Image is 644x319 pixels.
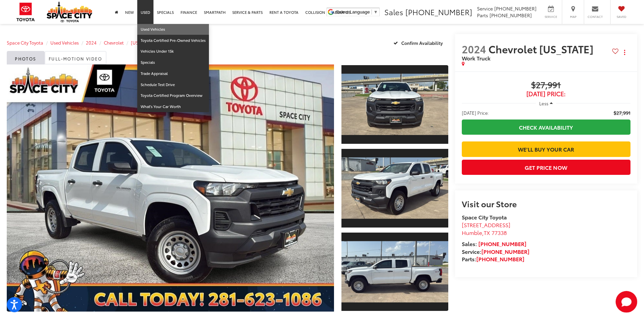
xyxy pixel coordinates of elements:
[462,141,630,157] a: We'll Buy Your Car
[131,39,155,46] a: [US_STATE]
[462,42,486,56] span: 2024
[401,40,443,46] span: Confirm Availability
[462,80,630,90] span: $27,991
[462,221,510,229] span: [STREET_ADDRESS]
[566,15,580,19] span: Map
[462,109,489,116] span: [DATE] Price:
[462,247,529,255] strong: Service:
[462,240,477,247] span: Sales:
[137,101,209,112] a: What's Your Car Worth
[137,57,209,68] a: Specials
[462,255,524,263] strong: Parts:
[462,90,630,97] span: [DATE] Price:
[336,9,370,15] span: Select Language
[462,221,510,236] a: [STREET_ADDRESS] Humble,TX 77338
[462,199,630,208] h2: Visit our Store
[340,158,449,219] img: 2024 Chevrolet Colorado Work Truck
[340,74,449,135] img: 2024 Chevrolet Colorado Work Truck
[374,9,378,15] span: ▼
[462,54,491,62] span: Work Truck
[45,51,106,64] a: Full-Motion Video
[341,148,448,228] a: Expand Photo 2
[619,46,630,58] button: Actions
[477,12,488,19] span: Parts
[340,241,449,302] img: 2024 Chevrolet Colorado Work Truck
[614,15,629,19] span: Saved
[104,39,124,46] a: Chevrolet
[7,39,43,46] a: Space City Toyota
[137,90,209,101] a: Toyota Certified Program Overview
[7,51,45,64] a: Photos
[462,213,507,221] strong: Space City Toyota
[462,229,507,236] span: ,
[390,37,448,49] button: Confirm Availability
[341,64,448,144] a: Expand Photo 1
[614,109,630,116] span: $27,991
[137,79,209,90] a: Schedule Test Drive
[616,291,637,313] button: Toggle Chat Window
[478,240,526,247] a: [PHONE_NUMBER]
[484,229,490,236] span: TX
[137,24,209,35] a: Used Vehicles
[47,1,92,22] img: Space City Toyota
[536,97,556,109] button: Less
[543,15,558,19] span: Service
[3,63,337,313] img: 2024 Chevrolet Colorado Work Truck
[588,15,603,19] span: Contact
[86,39,97,46] a: 2024
[477,5,493,12] span: Service
[462,229,482,236] span: Humble
[492,229,507,236] span: 77338
[405,6,472,17] span: [PHONE_NUMBER]
[336,9,378,15] a: Select Language​
[137,35,209,46] a: Toyota Certified Pre-Owned Vehicles
[50,39,79,46] a: Used Vehicles
[384,6,403,17] span: Sales
[624,50,625,55] span: dropdown dots
[488,42,596,56] span: Chevrolet [US_STATE]
[462,119,630,135] a: Check Availability
[539,100,548,106] span: Less
[137,46,209,57] a: Vehicles Under 15k
[476,255,524,263] a: [PHONE_NUMBER]
[341,232,448,312] a: Expand Photo 3
[137,68,209,79] a: Trade Appraisal
[462,160,630,175] button: Get Price Now
[481,247,529,255] a: [PHONE_NUMBER]
[490,12,532,19] span: [PHONE_NUMBER]
[616,291,637,313] svg: Start Chat
[7,64,334,312] a: Expand Photo 0
[494,5,536,12] span: [PHONE_NUMBER]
